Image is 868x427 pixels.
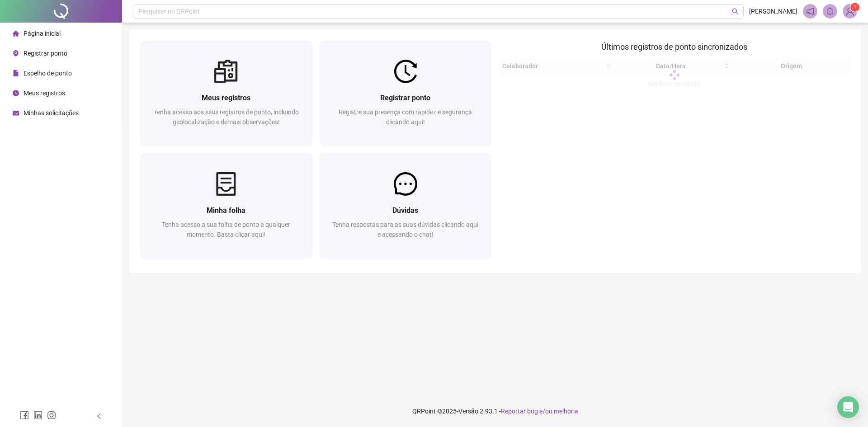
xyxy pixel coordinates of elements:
span: left [96,413,102,419]
span: environment [13,50,19,56]
span: bell [826,7,834,15]
span: Tenha acesso aos seus registros de ponto, incluindo geolocalização e demais observações! [154,108,299,126]
span: Minhas solicitações [24,109,79,117]
span: [PERSON_NAME] [749,6,797,16]
footer: QRPoint © 2025 - 2.93.1 - [122,395,868,427]
span: schedule [13,110,19,116]
span: home [13,30,19,37]
a: Registrar pontoRegistre sua presença com rapidez e segurança clicando aqui! [320,41,492,146]
span: Meus registros [24,89,65,97]
img: 84421 [843,5,857,18]
sup: Atualize o seu contato no menu Meus Dados [850,3,859,12]
span: Minha folha [207,206,245,215]
span: file [13,70,19,76]
span: Tenha acesso a sua folha de ponto a qualquer momento. Basta clicar aqui! [162,221,290,238]
a: DúvidasTenha respostas para as suas dúvidas clicando aqui e acessando o chat! [320,153,492,258]
span: Reportar bug e/ou melhoria [501,408,578,415]
span: Página inicial [24,30,61,37]
span: instagram [47,411,56,420]
span: Últimos registros de ponto sincronizados [601,42,747,52]
span: clock-circle [13,90,19,96]
span: facebook [20,411,29,420]
span: Versão [458,408,478,415]
span: Registrar ponto [24,50,67,57]
div: Open Intercom Messenger [837,396,859,418]
a: Minha folhaTenha acesso a sua folha de ponto a qualquer momento. Basta clicar aqui! [140,153,312,258]
span: Meus registros [202,94,250,102]
span: Tenha respostas para as suas dúvidas clicando aqui e acessando o chat! [332,221,478,238]
span: Dúvidas [392,206,418,215]
span: Espelho de ponto [24,70,72,77]
span: 1 [854,4,857,10]
span: notification [806,7,814,15]
span: linkedin [33,411,42,420]
span: Registre sua presença com rapidez e segurança clicando aqui! [339,108,472,126]
a: Meus registrosTenha acesso aos seus registros de ponto, incluindo geolocalização e demais observa... [140,41,312,146]
span: Registrar ponto [380,94,430,102]
span: search [732,8,739,15]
